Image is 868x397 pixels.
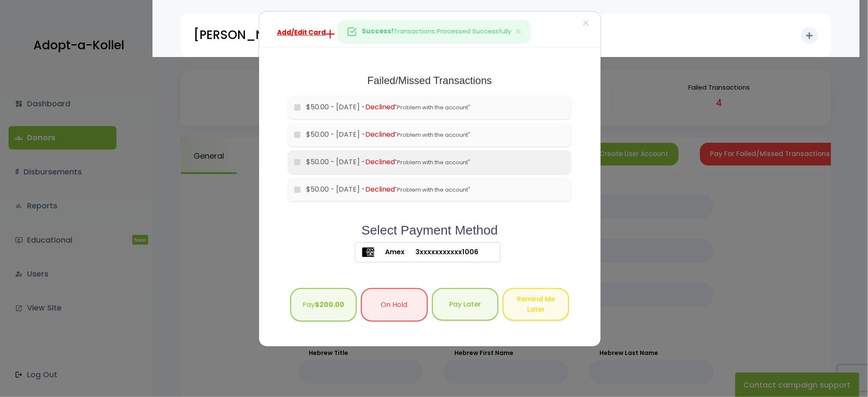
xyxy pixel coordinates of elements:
[432,288,498,321] button: Pay Later
[583,14,589,33] span: ×
[366,129,395,139] span: Declined
[395,186,471,194] span: "Problem with the account"
[375,247,405,257] span: Amex
[366,184,395,194] span: Declined
[366,157,395,167] span: Declined
[288,223,572,238] h2: Select Payment Method
[307,102,565,112] label: $50.00 - [DATE] -
[506,20,531,43] button: Close
[366,102,395,112] span: Declined
[288,75,572,87] h1: Failed/Missed Transactions
[395,131,471,139] span: "Problem with the account"
[405,247,479,257] span: 3xxxxxxxxxxx1006
[503,288,569,321] button: Remind Me Later
[337,20,531,44] div: Transactions Processed Successfully
[307,184,565,195] label: $50.00 - [DATE] -
[315,300,344,310] b: $200.00
[290,288,357,322] button: Pay$200.00
[395,158,471,166] span: "Problem with the account"
[362,27,394,36] strong: Success!
[361,288,427,322] button: On Hold
[271,24,341,41] a: Add/Edit Card
[307,157,565,167] label: $50.00 - [DATE] -
[277,28,326,37] span: Add/Edit Card
[307,129,565,140] label: $50.00 - [DATE] -
[571,12,600,36] button: ×
[395,103,471,111] span: "Problem with the account"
